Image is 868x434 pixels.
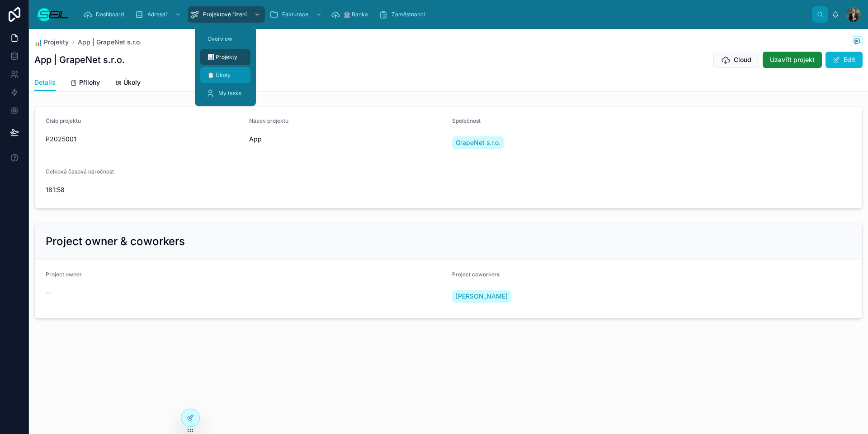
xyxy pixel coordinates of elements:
[34,74,56,92] a: Details
[46,288,51,297] span: --
[267,6,326,23] a: Fakturace
[34,53,125,66] h1: App | GrapeNet s.r.o.
[456,292,508,301] span: [PERSON_NAME]
[46,135,242,144] span: P2025001
[218,90,241,97] span: My tasks
[34,78,56,87] span: Details
[208,53,237,61] span: 📊 Projekty
[46,168,114,175] span: Celková časová náročnost
[249,135,445,144] span: App
[200,85,250,101] a: My tasks
[36,7,69,22] img: App logo
[70,74,100,92] a: Přílohy
[78,38,142,47] a: App | GrapeNet s.r.o.
[34,38,69,47] a: 📊 Projekty
[188,6,265,23] a: Projektové řízení
[114,74,141,92] a: Úkoly
[200,49,250,65] a: 📊 Projekty
[147,11,168,18] span: Adresář
[713,52,759,68] button: Cloud
[770,55,815,64] span: Uzavřít projekt
[734,55,751,64] span: Cloud
[203,11,247,18] span: Projektové řízení
[452,271,500,278] span: Project coworkers
[96,11,124,18] span: Dashboard
[452,290,511,303] a: [PERSON_NAME]
[452,136,504,149] a: GrapeNet s.r.o.
[763,52,822,68] button: Uzavřít projekt
[80,6,130,23] a: Dashboard
[249,117,288,124] span: Název projektu
[344,11,368,18] span: 🏦 Banka
[208,72,231,79] span: 📋 Úkoly
[452,117,481,124] span: Společnost
[46,185,445,194] span: 181:58
[46,271,82,278] span: Project owner
[282,11,308,18] span: Fakturace
[200,31,250,47] a: Overview
[76,5,812,24] div: scrollable content
[46,234,185,249] h2: Project owner & coworkers
[392,11,425,18] span: Zaměstnanci
[826,52,863,68] button: Edit
[46,117,81,124] span: Číslo projektu
[208,35,232,43] span: Overview
[376,6,431,23] a: Zaměstnanci
[123,78,141,87] span: Úkoly
[456,138,500,147] span: GrapeNet s.r.o.
[79,78,100,87] span: Přílohy
[132,6,186,23] a: Adresář
[200,67,250,83] a: 📋 Úkoly
[328,6,374,23] a: 🏦 Banka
